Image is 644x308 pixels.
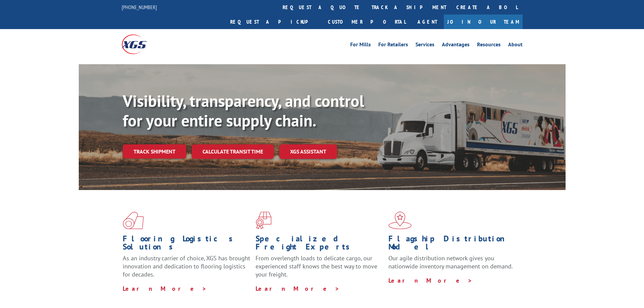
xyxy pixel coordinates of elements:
a: XGS ASSISTANT [279,144,337,159]
a: Learn More > [123,285,207,292]
h1: Flagship Distribution Model [388,235,516,254]
span: As an industry carrier of choice, XGS has brought innovation and dedication to flooring logistics... [123,254,250,278]
a: Agent [411,15,444,29]
img: xgs-icon-focused-on-flooring-red [256,212,271,229]
p: From overlength loads to delicate cargo, our experienced staff knows the best way to move your fr... [256,254,383,284]
h1: Flooring Logistics Solutions [123,235,251,254]
b: Visibility, transparency, and control for your entire supply chain. [123,90,364,131]
a: Services [415,42,434,49]
img: xgs-icon-total-supply-chain-intelligence-red [123,212,144,229]
a: Request a pickup [225,15,323,29]
a: Join Our Team [444,15,523,29]
a: Resources [477,42,501,49]
img: xgs-icon-flagship-distribution-model-red [388,212,412,229]
a: Advantages [442,42,470,49]
a: Track shipment [123,144,186,159]
a: Learn More > [256,285,340,292]
a: Learn More > [388,277,473,284]
span: Our agile distribution network gives you nationwide inventory management on demand. [388,254,513,270]
a: For Retailers [378,42,408,49]
a: Calculate transit time [192,144,274,159]
h1: Specialized Freight Experts [256,235,383,254]
a: About [508,42,523,49]
a: [PHONE_NUMBER] [122,4,157,10]
a: Customer Portal [323,15,411,29]
a: For Mills [350,42,371,49]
